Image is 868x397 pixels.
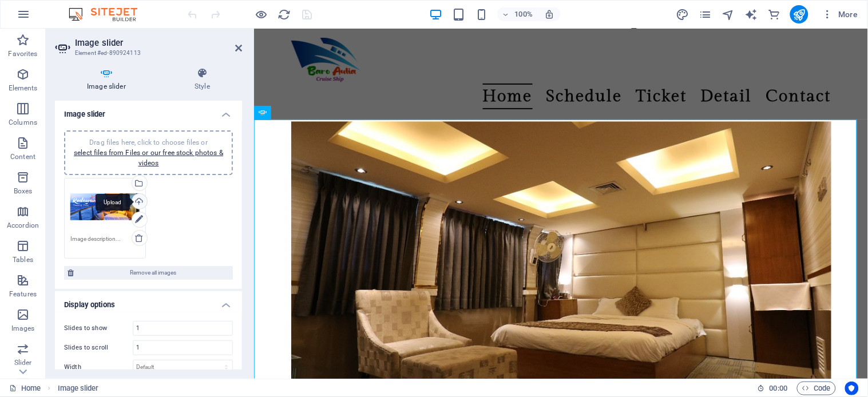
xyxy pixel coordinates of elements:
p: Favorites [8,49,37,58]
button: commerce [767,7,781,21]
button: design [676,7,689,21]
button: Remove all images [64,266,233,280]
p: Elements [9,84,38,93]
i: On resize automatically adjust zoom level to fit chosen device. [544,9,554,19]
img: Editor Logo [66,7,152,21]
a: Click to cancel selection. Double-click to open Pages [9,382,41,395]
span: Remove all images [77,266,229,280]
label: Slides to scroll [64,344,133,351]
button: 100% [497,7,538,21]
h4: Image slider [55,101,242,121]
h4: Style [162,68,242,92]
p: Accordion [7,221,39,230]
span: : [778,384,779,392]
i: Design (Ctrl+Alt+Y) [676,8,689,21]
i: AI Writer [744,8,758,21]
span: Code [802,382,831,395]
i: Commerce [767,8,780,21]
span: More [822,9,858,20]
p: Slider [14,358,32,367]
button: Code [797,382,836,395]
button: pages [699,7,712,21]
p: Columns [9,118,37,127]
p: Boxes [14,186,33,196]
button: navigator [722,7,735,21]
button: text_generator [744,7,758,21]
span: Drag files here, click to choose files or [74,138,223,167]
h3: Element #ed-890924113 [75,48,219,58]
nav: breadcrumb [58,382,99,395]
h4: Image slider [55,68,162,92]
label: Slides to show [64,325,133,331]
button: publish [790,5,808,23]
div: asas-h9Rxl4JtIQBVCIzD9LZVmQ.jpg [70,184,140,230]
h2: Image slider [75,38,242,48]
button: Click here to leave preview mode and continue editing [255,7,268,21]
h6: 100% [514,7,533,21]
a: Upload [132,193,148,209]
span: Click to select. Double-click to edit [58,382,99,395]
i: Reload page [278,8,291,21]
a: select files from Files or our free stock photos & videos [74,149,223,167]
p: Features [9,289,37,299]
button: reload [278,7,291,21]
i: Pages (Ctrl+Alt+S) [699,8,712,21]
i: Navigator [722,8,735,21]
button: Usercentrics [845,382,859,395]
button: More [818,5,863,23]
p: Images [11,324,35,333]
i: Publish [792,8,806,21]
h4: Display options [55,291,242,312]
p: Tables [13,255,33,264]
span: 00 00 [770,382,787,395]
p: Content [10,152,35,161]
label: Width [64,364,133,370]
h6: Session time [758,382,788,395]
